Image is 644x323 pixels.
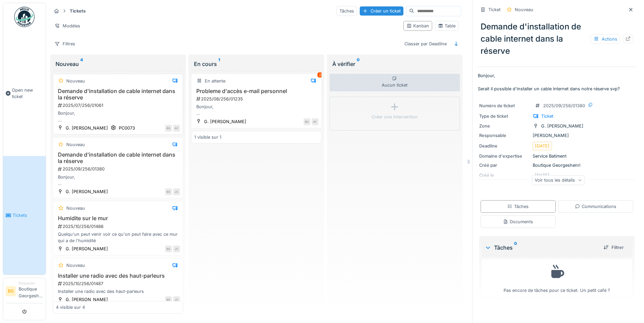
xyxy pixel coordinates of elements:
[532,175,585,185] div: Voir tous les détails
[372,114,418,120] div: Créer une intervention
[479,162,530,168] div: Créé par
[479,113,530,119] div: Type de ticket
[165,296,172,303] div: BG
[173,188,180,195] div: JC
[541,123,583,129] div: G. [PERSON_NAME]
[575,203,616,210] div: Communications
[515,6,533,13] div: Nouveau
[66,205,85,211] div: Nouveau
[56,215,180,222] h3: Humidite sur le mur
[330,74,460,91] div: Aucun ticket
[56,273,180,279] h3: Installer une radio avec des haut-parleurs
[56,231,180,244] div: Quelqu'un peut venir voir ce qu'on peut faire avec ce mur qui a de l'humidité
[67,8,88,14] strong: Tickets
[357,60,360,68] sup: 0
[479,153,635,159] div: Service Batiment
[57,280,180,287] div: 2025/10/256/01487
[194,103,318,116] div: Bonjour, Je n'arrive pas à avoir accès à mon adresse e-mail. Lilia
[485,244,598,252] div: Tâches
[401,39,450,49] div: Classer par Deadline
[503,218,533,225] div: Documents
[66,296,108,303] div: G. [PERSON_NAME]
[6,286,16,296] li: BG
[19,281,43,286] div: Requester
[479,143,530,149] div: Deadline
[51,39,78,49] div: Filtres
[196,96,318,102] div: 2025/08/256/01235
[317,72,323,77] div: 2
[66,262,85,269] div: Nouveau
[56,88,180,101] h3: Demande d'installation de cable internet dans la réserve
[66,78,85,84] div: Nouveau
[304,118,310,125] div: BG
[66,246,108,252] div: G. [PERSON_NAME]
[479,132,635,139] div: [PERSON_NAME]
[478,18,636,60] div: Demande d'installation de cable internet dans la réserve
[204,118,246,125] div: G. [PERSON_NAME]
[3,31,46,156] a: Open new ticket
[406,23,429,29] div: Kanban
[165,125,172,132] div: BG
[13,212,43,218] span: Tickets
[66,141,85,148] div: Nouveau
[543,102,585,109] div: 2025/09/256/01380
[56,110,180,123] div: Bonjour, Nous avons besoin d'avoir accès à internet dans la réserve car pour le moment on y a acc...
[507,203,529,210] div: Tâches
[19,281,43,302] li: Boutique Georgeshenri
[479,132,530,139] div: Responsable
[56,174,180,187] div: Bonjour, Serait il possible d'installer un cable internet dans notre réserve svp?
[51,21,83,31] div: Modèles
[6,281,43,303] a: BG RequesterBoutique Georgeshenri
[56,288,180,295] div: Installer une radio avec des haut-parleurs
[438,23,456,29] div: Table
[57,223,180,230] div: 2025/10/256/01486
[479,162,635,168] div: Boutique Georgeshenri
[56,304,85,311] div: 4 visible sur 4
[14,7,35,27] img: Badge_color-CXgf-gQk.svg
[66,125,108,131] div: G. [PERSON_NAME]
[80,60,83,68] sup: 4
[218,60,220,68] sup: 1
[479,123,530,129] div: Zone
[66,188,108,195] div: G. [PERSON_NAME]
[57,102,180,109] div: 2025/07/256/01061
[12,87,43,100] span: Open new ticket
[56,152,180,164] h3: Demande d'installation de cable internet dans la réserve
[194,88,318,94] h3: Probleme d'accès e-mail personnel
[194,134,221,140] div: 1 visible sur 1
[205,78,225,84] div: En attente
[173,125,180,132] div: AF
[194,60,319,68] div: En cours
[486,262,627,294] div: Pas encore de tâches pour ce ticket. Un petit café ?
[173,246,180,252] div: JC
[601,243,626,252] div: Filtrer
[488,6,501,13] div: Ticket
[57,166,180,172] div: 2025/09/256/01380
[332,60,457,68] div: À vérifier
[478,72,636,92] p: Bonjour, Serait il possible d'installer un cable internet dans notre réserve svp?
[591,34,620,44] div: Actions
[173,296,180,303] div: JC
[541,113,553,119] div: Ticket
[165,246,172,252] div: BG
[312,118,318,125] div: AF
[479,153,530,159] div: Domaine d'expertise
[55,60,180,68] div: Nouveau
[535,143,550,149] div: [DATE]
[336,6,357,16] div: Tâches
[514,244,517,252] sup: 0
[360,6,403,16] div: Créer un ticket
[165,188,172,195] div: BG
[119,125,135,131] div: PC0073
[3,156,46,275] a: Tickets
[479,102,530,109] div: Numéro de ticket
